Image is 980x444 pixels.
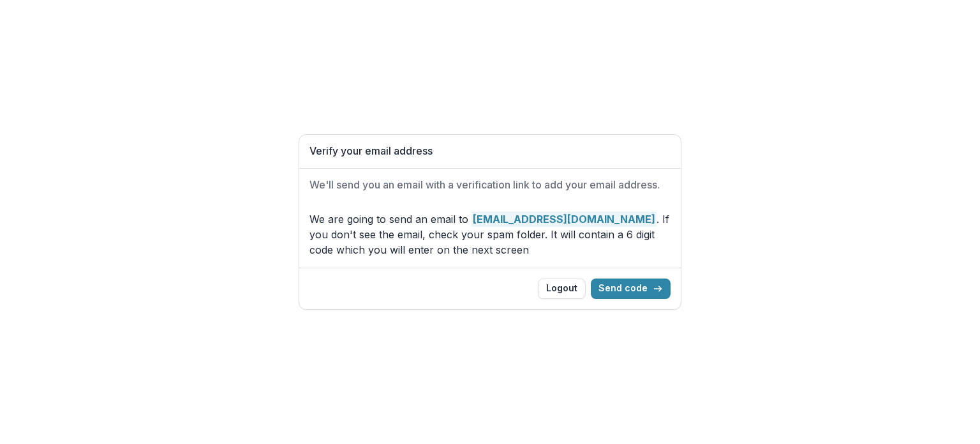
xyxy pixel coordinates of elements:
[309,179,671,191] h2: We'll send you an email with a verification link to add your email address.
[591,279,671,299] button: Send code
[309,145,671,157] h1: Verify your email address
[309,211,671,257] p: We are going to send an email to . If you don't see the email, check your spam folder. It will co...
[471,211,657,227] strong: [EMAIL_ADDRESS][DOMAIN_NAME]
[538,279,586,299] button: Logout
